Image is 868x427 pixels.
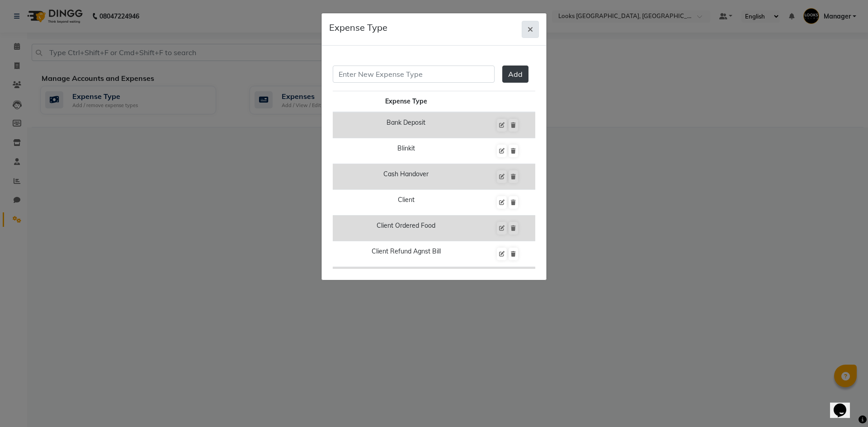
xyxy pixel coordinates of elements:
button: Add [502,66,528,83]
input: Enter New Expense Type [333,66,495,83]
td: Client Ordered Food [333,216,479,241]
td: Blinkit [333,138,479,164]
td: Cash Handover [333,164,479,190]
td: Client Refund Agnst Bill [333,241,479,267]
h5: Expense Type [329,21,387,34]
th: Expense Type [333,91,479,113]
td: Client [333,190,479,216]
span: Add [508,70,523,79]
td: Client Welfare [333,267,479,293]
td: Bank Deposit [333,112,479,138]
iframe: chat widget [830,391,859,418]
